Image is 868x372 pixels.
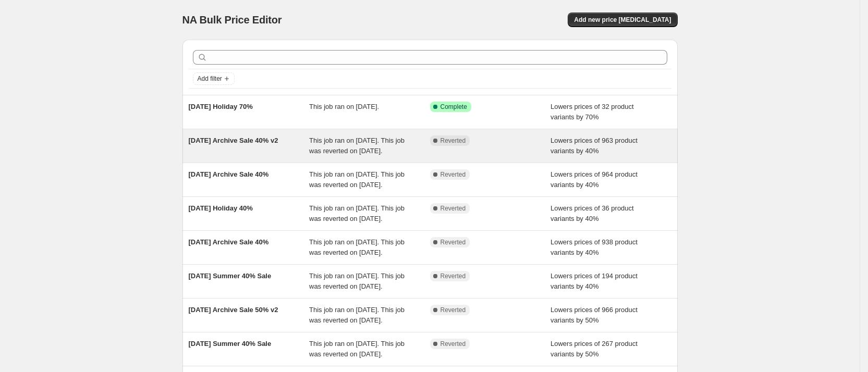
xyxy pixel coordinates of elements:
span: Lowers prices of 36 product variants by 40% [551,204,634,222]
span: [DATE] Archive Sale 40% [189,238,269,246]
span: Lowers prices of 966 product variants by 50% [551,306,638,324]
span: Reverted [441,272,466,280]
span: Reverted [441,340,466,348]
span: Lowers prices of 32 product variants by 70% [551,103,634,121]
span: Lowers prices of 194 product variants by 40% [551,272,638,290]
button: Add new price [MEDICAL_DATA] [568,13,677,27]
button: Add filter [193,72,235,85]
span: Reverted [441,170,466,179]
span: This job ran on [DATE]. This job was reverted on [DATE]. [309,204,405,222]
span: [DATE] Summer 40% Sale [189,272,272,280]
span: Lowers prices of 267 product variants by 50% [551,340,638,358]
span: This job ran on [DATE]. [309,103,379,110]
span: This job ran on [DATE]. This job was reverted on [DATE]. [309,340,405,358]
span: [DATE] Archive Sale 50% v2 [189,306,278,314]
span: This job ran on [DATE]. This job was reverted on [DATE]. [309,306,405,324]
span: Complete [441,103,467,111]
span: Reverted [441,306,466,314]
span: This job ran on [DATE]. This job was reverted on [DATE]. [309,170,405,189]
span: This job ran on [DATE]. This job was reverted on [DATE]. [309,238,405,256]
span: [DATE] Holiday 70% [189,103,253,110]
span: Lowers prices of 964 product variants by 40% [551,170,638,189]
span: Lowers prices of 938 product variants by 40% [551,238,638,256]
span: Lowers prices of 963 product variants by 40% [551,137,638,155]
span: This job ran on [DATE]. This job was reverted on [DATE]. [309,272,405,290]
span: NA Bulk Price Editor [182,14,282,26]
span: [DATE] Summer 40% Sale [189,340,272,348]
span: This job ran on [DATE]. This job was reverted on [DATE]. [309,137,405,155]
span: [DATE] Holiday 40% [189,204,253,212]
span: Reverted [441,204,466,213]
span: Add filter [198,75,222,83]
span: [DATE] Archive Sale 40% [189,170,269,178]
span: Reverted [441,238,466,246]
span: [DATE] Archive Sale 40% v2 [189,137,278,144]
span: Reverted [441,137,466,145]
span: Add new price [MEDICAL_DATA] [574,16,671,24]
